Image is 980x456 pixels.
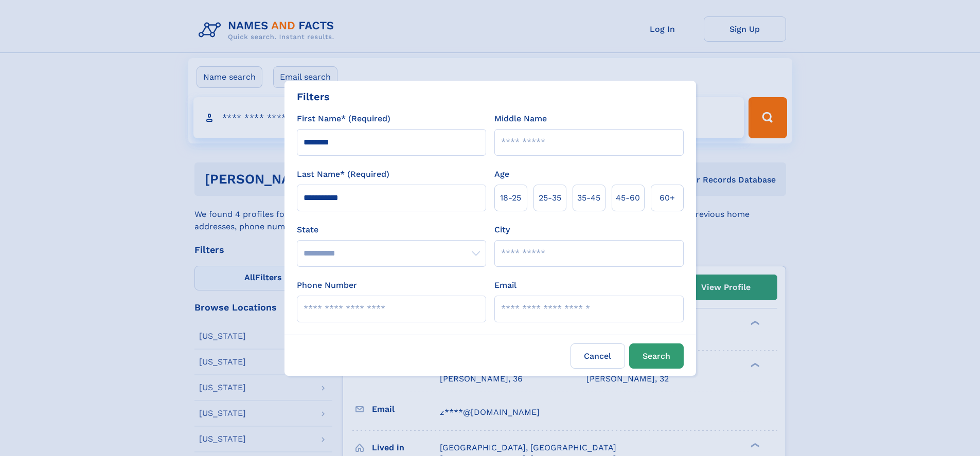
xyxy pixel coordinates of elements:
label: State [297,224,486,236]
label: Age [494,168,509,180]
label: Middle Name [494,113,547,125]
div: Filters [297,89,330,104]
label: Email [494,279,516,291]
button: Search [629,343,684,369]
span: 18‑25 [500,192,521,204]
label: First Name* (Required) [297,113,390,125]
span: 60+ [660,192,675,204]
span: 35‑45 [577,192,600,204]
label: City [494,224,510,236]
span: 45‑60 [616,192,640,204]
span: 25‑35 [539,192,561,204]
label: Cancel [571,343,625,369]
label: Phone Number [297,279,357,291]
label: Last Name* (Required) [297,168,389,180]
